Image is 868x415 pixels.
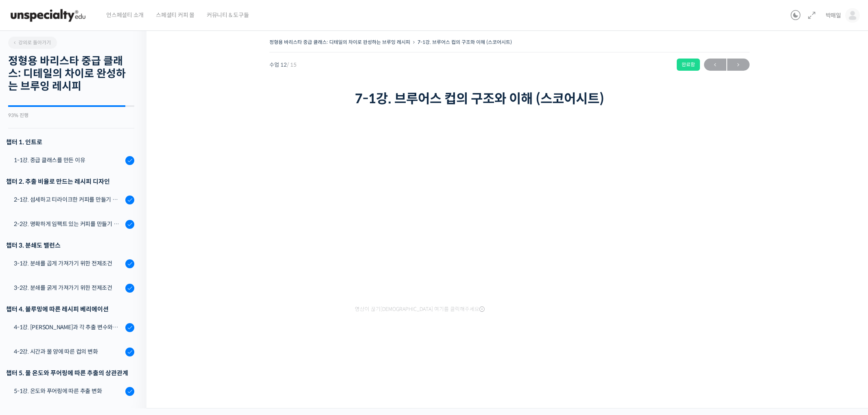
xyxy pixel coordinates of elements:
[6,176,134,187] div: 챕터 2. 추출 비율로 만드는 레시피 디자인
[8,113,134,118] div: 93% 진행
[727,59,750,70] span: →
[355,91,664,106] h1: 7-1강. 브루어스 컵의 구조와 이해 (스코어시트)
[727,59,750,71] a: 다음→
[6,304,134,315] div: 챕터 4. 블루밍에 따른 레시피 베리에이션
[6,240,134,251] div: 챕터 3. 분쇄도 밸런스
[14,283,123,292] div: 3-2강. 분쇄를 굵게 가져가기 위한 전제조건
[14,195,123,204] div: 2-1강. 섬세하고 티라이크한 커피를 만들기 위한 레시피
[6,137,134,148] h3: 챕터 1. 인트로
[704,59,726,71] a: ←이전
[14,156,123,165] div: 1-1강. 중급 클래스를 만든 이유
[355,306,485,313] span: 영상이 끊기[DEMOGRAPHIC_DATA] 여기를 클릭해주세요
[8,37,57,49] a: 강의로 돌아가기
[14,323,123,332] div: 4-1강. [PERSON_NAME]과 각 추출 변수와의 상관관계
[826,12,841,19] span: 박매일
[269,39,410,45] a: 정형용 바리스타 중급 클래스: 디테일의 차이로 완성하는 브루잉 레시피
[418,39,512,45] a: 7-1강. 브루어스 컵의 구조와 이해 (스코어시트)
[14,259,123,268] div: 3-1강. 분쇄를 곱게 가져가기 위한 전제조건
[269,62,297,67] span: 수업 12
[677,59,700,71] div: 완료함
[287,61,297,68] span: / 15
[14,387,123,395] div: 5-1강. 온도와 푸어링에 따른 추출 변화
[14,347,123,356] div: 4-2강. 시간과 물 양에 따른 컵의 변화
[14,219,123,228] div: 2-2강. 명확하게 임팩트 있는 커피를 만들기 위한 레시피
[704,59,726,70] span: ←
[12,39,51,46] span: 강의로 돌아가기
[8,55,134,93] h2: 정형용 바리스타 중급 클래스: 디테일의 차이로 완성하는 브루잉 레시피
[6,367,134,378] div: 챕터 5. 물 온도와 푸어링에 따른 추출의 상관관계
